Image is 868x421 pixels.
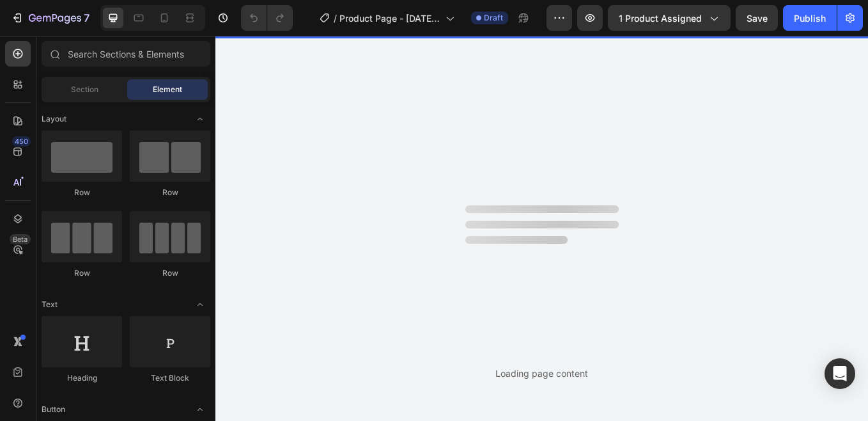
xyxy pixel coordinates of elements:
[42,41,210,67] input: Search Sections & Elements
[153,84,182,95] span: Element
[42,113,66,125] span: Layout
[190,294,210,315] span: Toggle open
[130,372,210,384] div: Text Block
[495,367,588,380] div: Loading page content
[608,5,731,31] button: 1 product assigned
[339,12,440,25] span: Product Page - [DATE] 08:03:36
[130,267,210,279] div: Row
[84,10,89,26] p: 7
[190,399,210,420] span: Toggle open
[42,372,122,384] div: Heading
[71,84,98,95] span: Section
[619,12,702,25] span: 1 product assigned
[794,12,826,25] div: Publish
[42,404,65,415] span: Button
[42,267,122,279] div: Row
[42,187,122,198] div: Row
[484,12,503,24] span: Draft
[825,358,855,389] div: Open Intercom Messenger
[12,136,31,147] div: 450
[130,187,210,198] div: Row
[736,5,778,31] button: Save
[241,5,293,31] div: Undo/Redo
[10,234,31,244] div: Beta
[747,13,768,24] span: Save
[334,12,337,25] span: /
[42,299,58,310] span: Text
[190,109,210,129] span: Toggle open
[783,5,837,31] button: Publish
[5,5,95,31] button: 7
